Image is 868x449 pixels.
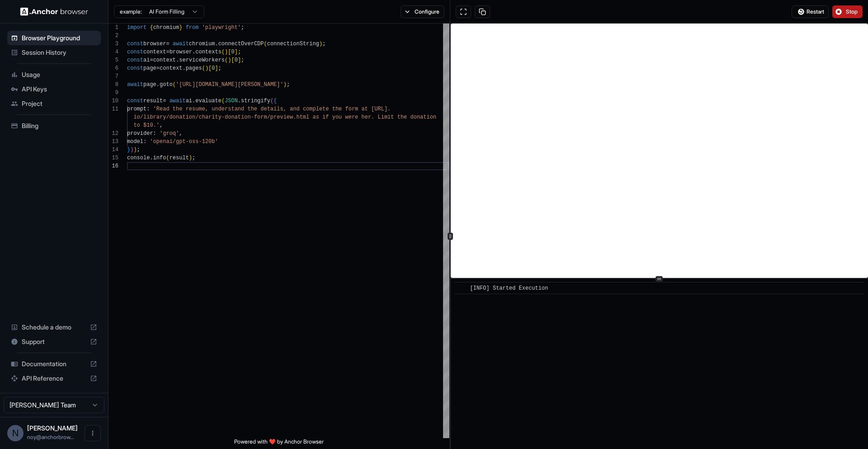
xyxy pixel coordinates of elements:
[127,139,143,145] span: model
[186,65,202,72] span: pages
[22,70,97,79] span: Usage
[108,72,118,81] div: 7
[225,98,238,104] span: JSON
[108,81,118,89] div: 8
[186,24,199,31] span: from
[7,31,101,45] div: Browser Playground
[153,155,166,161] span: info
[225,49,228,55] span: )
[222,49,225,55] span: (
[218,65,222,72] span: ;
[108,64,118,72] div: 6
[143,41,166,47] span: browser
[212,65,215,72] span: 0
[143,49,166,55] span: context
[143,139,146,145] span: :
[205,65,208,72] span: )
[7,334,101,349] div: Support
[133,147,137,153] span: )
[202,65,205,72] span: (
[22,85,97,94] span: API Keys
[179,57,225,63] span: serviceWorkers
[153,24,179,31] span: chromium
[7,119,101,133] div: Billing
[186,98,192,104] span: ai
[108,32,118,40] div: 2
[7,320,101,334] div: Schedule a demo
[322,41,325,47] span: ;
[143,98,163,104] span: result
[218,41,264,47] span: connectOverCDP
[459,284,463,293] span: ​
[166,155,169,161] span: (
[127,106,146,112] span: prompt
[807,8,824,15] span: Restart
[160,81,173,88] span: goto
[182,65,185,72] span: .
[215,65,218,72] span: ]
[127,81,143,88] span: await
[166,41,169,47] span: =
[179,130,182,137] span: ,
[108,56,118,64] div: 5
[832,5,863,18] button: Stop
[22,323,86,332] span: Schedule a demo
[792,5,829,18] button: Restart
[133,114,296,120] span: io/library/donation/charity-donation-form/preview.
[22,48,97,57] span: Session History
[215,41,218,47] span: .
[160,65,182,72] span: context
[156,65,160,72] span: =
[127,130,153,137] span: provider
[231,57,234,63] span: [
[150,139,218,145] span: 'openai/gpt-oss-120b'
[195,98,222,104] span: evaluate
[222,98,225,104] span: (
[143,81,156,88] span: page
[127,98,143,104] span: const
[163,98,166,104] span: =
[192,98,195,104] span: .
[7,96,101,111] div: Project
[143,57,150,63] span: ai
[225,57,228,63] span: (
[108,138,118,146] div: 13
[137,147,140,153] span: ;
[274,98,277,104] span: {
[108,24,118,32] div: 1
[238,49,241,55] span: ;
[153,106,316,112] span: 'Read the resume, understand the details, and comp
[195,49,222,55] span: contexts
[228,57,231,63] span: )
[470,285,548,291] span: [INFO] Started Execution
[189,41,215,47] span: chromium
[173,41,189,47] span: await
[189,155,192,161] span: )
[475,5,490,18] button: Copy session ID
[270,98,274,104] span: (
[160,122,163,129] span: ,
[160,130,179,137] span: 'groq'
[85,425,101,441] button: Open menu
[264,41,267,47] span: (
[22,359,86,368] span: Documentation
[20,7,88,16] img: Anchor Logo
[150,57,153,63] span: =
[127,147,130,153] span: }
[241,98,270,104] span: stringify
[133,122,160,129] span: to $10.'
[173,81,176,88] span: (
[108,154,118,162] div: 15
[176,81,283,88] span: '[URL][DOMAIN_NAME][PERSON_NAME]'
[179,24,182,31] span: }
[127,49,143,55] span: const
[316,106,391,112] span: lete the form at [URL].
[7,67,101,82] div: Usage
[108,48,118,56] div: 4
[170,49,192,55] span: browser
[108,162,118,170] div: 16
[127,41,143,47] span: const
[150,24,153,31] span: {
[27,434,74,440] span: noy@anchorbrowser.io
[22,374,86,383] span: API Reference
